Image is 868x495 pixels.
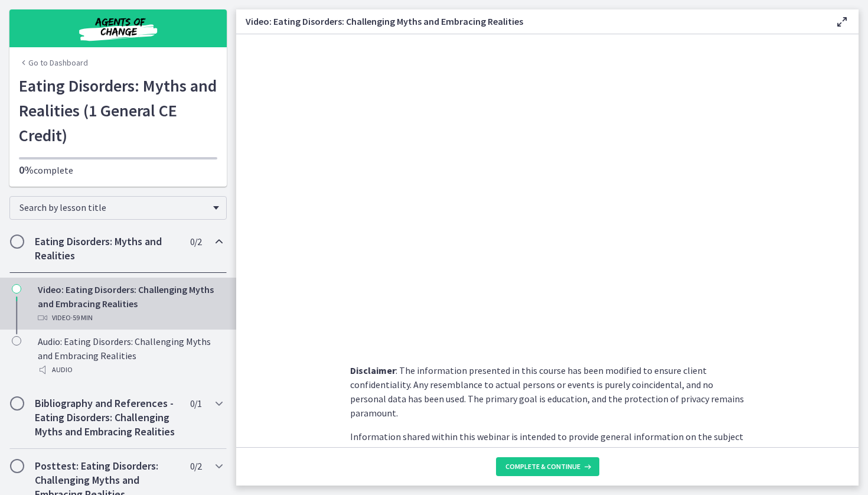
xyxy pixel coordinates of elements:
[19,201,207,213] span: Search by lesson title
[496,457,599,476] button: Complete & continue
[19,163,34,177] span: 0%
[19,73,217,148] h1: Eating Disorders: Myths and Realities (1 General CE Credit)
[19,163,217,177] p: complete
[19,57,88,69] a: Go to Dashboard
[47,14,189,43] img: Agents of Change
[38,334,222,377] div: Audio: Eating Disorders: Challenging Myths and Embracing Realities
[190,235,201,249] span: 0 / 2
[71,311,93,325] span: · 59 min
[236,34,859,336] iframe: Video Lesson
[38,282,222,325] div: Video: Eating Disorders: Challenging Myths and Embracing Realities
[9,196,227,220] div: Search by lesson title
[190,459,201,473] span: 0 / 2
[246,14,816,28] h3: Video: Eating Disorders: Challenging Myths and Embracing Realities
[35,235,179,263] h2: Eating Disorders: Myths and Realities
[505,462,580,471] span: Complete & continue
[38,363,222,377] div: Audio
[350,364,396,376] strong: Disclaimer
[190,396,201,411] span: 0 / 1
[35,396,179,439] h2: Bibliography and References - Eating Disorders: Challenging Myths and Embracing Realities
[350,363,745,420] p: : The information presented in this course has been modified to ensure client confidentiality. An...
[38,311,222,325] div: Video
